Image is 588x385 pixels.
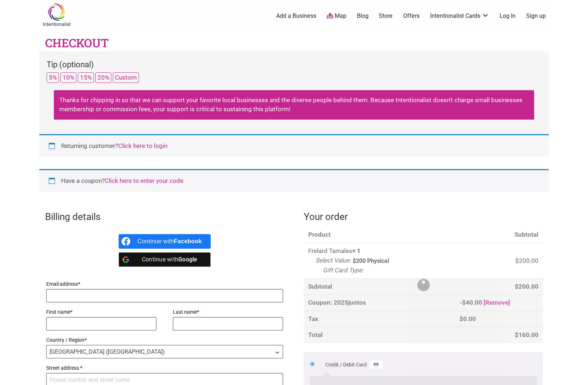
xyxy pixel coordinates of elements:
label: First name [46,307,156,317]
div: Continue with [138,234,202,249]
a: Store [379,12,393,20]
div: Thanks for chipping in so that we can support your favorite local businesses and the diverse peop... [54,90,534,120]
a: Sign up [526,12,546,20]
button: 5% [47,72,59,83]
h3: Billing details [45,210,284,223]
button: 20% [95,72,111,83]
img: Intentionalist [39,3,74,27]
div: Tip (optional) [47,59,541,72]
a: Map [327,12,346,20]
div: Returning customer? [39,134,549,157]
b: Facebook [174,238,202,244]
label: Country / Region [46,335,283,345]
a: Add a Business [276,12,316,20]
label: Email address [46,279,283,289]
span: Country / Region [46,345,283,358]
a: Log In [500,12,516,20]
a: Offers [403,12,420,20]
a: Intentionalist Cards [430,12,489,20]
a: Enter your coupon code [105,177,183,184]
a: Continue with <b>Google</b> [119,252,211,267]
h1: Checkout [45,35,109,51]
button: Custom [113,72,139,83]
label: Street address [46,363,283,373]
button: 15% [78,72,94,83]
b: Google [178,256,198,263]
div: Have a coupon? [39,169,549,192]
h3: Your order [304,210,543,223]
a: Click here to login [118,142,167,149]
a: Blog [357,12,369,20]
button: 10% [60,72,76,83]
a: Continue with <b>Facebook</b> [119,234,211,249]
label: Last name [173,307,283,317]
span: United States (US) [47,345,283,358]
div: Continue with [138,252,202,267]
